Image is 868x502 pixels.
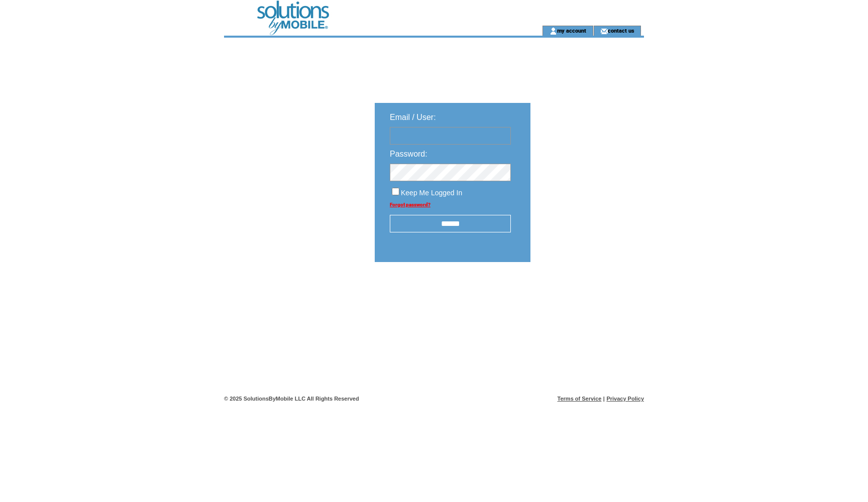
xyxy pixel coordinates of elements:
span: Password: [390,150,427,158]
img: contact_us_icon.gif [600,27,608,35]
span: © 2025 SolutionsByMobile LLC All Rights Reserved [224,396,359,402]
img: transparent.png [560,287,610,300]
img: account_icon.gif [550,27,557,35]
a: contact us [608,27,634,34]
a: Terms of Service [558,396,602,402]
a: Privacy Policy [606,396,644,402]
span: Keep Me Logged In [401,189,462,197]
span: Email / User: [390,113,436,121]
a: my account [557,27,586,34]
span: | [603,396,605,402]
a: Forgot password? [390,202,430,207]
